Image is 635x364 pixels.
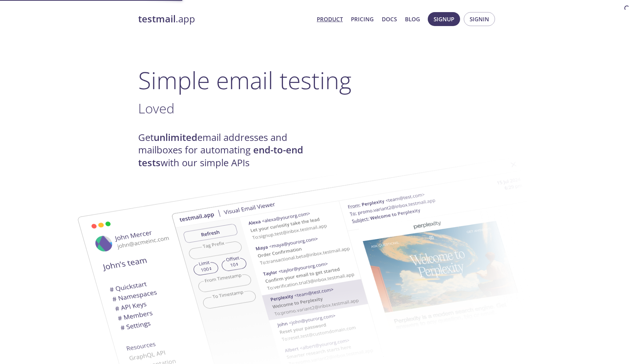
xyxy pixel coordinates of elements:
button: Signin [464,12,495,26]
strong: end-to-end tests [138,143,303,169]
span: Loved [138,99,175,117]
a: Product [317,14,343,24]
span: Signup [434,14,454,24]
h4: Get email addresses and mailboxes for automating with our simple APIs [138,131,317,169]
strong: unlimited [154,131,197,144]
h1: Simple email testing [138,66,497,94]
strong: testmail [138,12,176,25]
span: Signin [470,14,489,24]
button: Signup [428,12,460,26]
a: Pricing [351,14,374,24]
a: Blog [405,14,420,24]
a: testmail.app [138,13,311,25]
a: Docs [382,14,397,24]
